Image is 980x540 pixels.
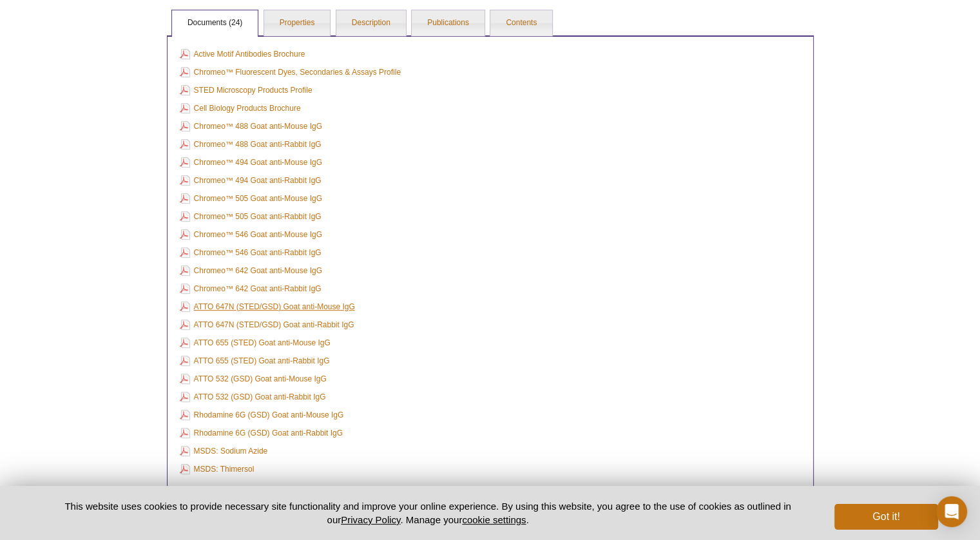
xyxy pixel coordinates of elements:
a: Description [336,10,406,36]
a: Chromeo™ 505 Goat anti-Rabbit IgG [180,209,322,224]
a: Privacy Policy [341,514,400,525]
a: Properties [264,10,331,36]
a: ATTO 655 (STED) Goat anti-Mouse IgG [180,336,331,350]
a: Chromeo™ 642 Goat anti-Rabbit IgG [180,282,322,296]
a: Chromeo™ 494 Goat anti-Rabbit IgG [180,173,322,188]
a: Publications [412,10,485,36]
p: This website uses cookies to provide necessary site functionality and improve your online experie... [43,499,814,526]
button: Got it! [834,504,937,530]
a: Chromeo™ 642 Goat anti-Mouse IgG [180,264,322,278]
a: Chromeo™ 546 Goat anti-Mouse IgG [180,227,322,242]
a: Contents [490,10,552,36]
a: Chromeo™ 546 Goat anti-Rabbit IgG [180,246,322,260]
a: ATTO 532 (GSD) Goat anti-Rabbit IgG [180,390,326,404]
a: Chromeo™ 494 Goat anti-Mouse IgG [180,155,322,169]
a: Chromeo™ 505 Goat anti-Mouse IgG [180,191,322,206]
a: Documents (24) [172,10,258,36]
a: MSDS: Sodium Azide [180,444,268,458]
a: Active Motif Antibodies Brochure [180,47,305,61]
a: ATTO 647N (STED/GSD) Goat anti-Mouse IgG [180,300,355,314]
a: Chromeo™ Fluorescent Dyes, Secondaries & Assays Profile [180,65,401,79]
div: Open Intercom Messenger [936,496,967,527]
button: cookie settings [462,514,526,525]
a: Rhodamine 6G (GSD) Goat anti-Rabbit IgG [180,426,343,440]
a: ATTO 655 (STED) Goat anti-Rabbit IgG [180,354,330,368]
a: ATTO 532 (GSD) Goat anti-Mouse IgG [180,372,327,386]
a: Chromeo™ 488 Goat anti-Rabbit IgG [180,137,322,151]
a: Cell Biology Products Brochure [180,101,301,115]
a: ATTO 647N (STED/GSD) Goat anti-Rabbit IgG [180,318,354,332]
a: Rhodamine 6G (GSD) Goat anti-Mouse IgG [180,408,344,422]
a: Chromeo™ 488 Goat anti-Mouse IgG [180,119,322,133]
a: MSDS: Thimersol [180,462,255,476]
a: STED Microscopy Products Profile [180,83,312,97]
